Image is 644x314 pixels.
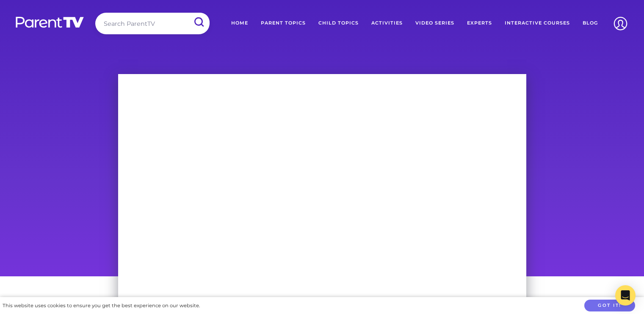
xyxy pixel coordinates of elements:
[95,13,210,34] input: Search ParentTV
[254,13,312,34] a: Parent Topics
[498,13,576,34] a: Interactive Courses
[365,13,409,34] a: Activities
[610,13,631,34] img: Account
[409,13,461,34] a: Video Series
[584,300,635,312] button: Got it!
[312,13,365,34] a: Child Topics
[576,13,604,34] a: Blog
[461,13,498,34] a: Experts
[15,16,85,28] img: parenttv-logo-white.4c85aaf.svg
[3,301,200,310] div: This website uses cookies to ensure you get the best experience on our website.
[188,13,210,32] input: Submit
[615,285,636,306] div: Open Intercom Messenger
[225,13,254,34] a: Home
